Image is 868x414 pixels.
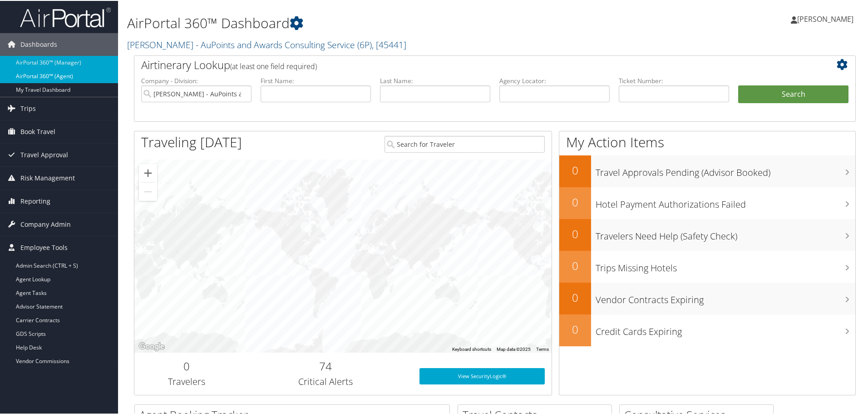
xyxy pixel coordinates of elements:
span: Reporting [20,189,50,212]
span: (at least one field required) [230,60,317,70]
h3: Vendor Contracts Expiring [596,288,855,305]
span: Dashboards [20,32,57,55]
button: Search [738,85,848,103]
a: 0Hotel Payment Authorizations Failed [559,186,855,218]
h2: 0 [559,321,591,336]
a: [PERSON_NAME] [791,5,863,32]
input: Search for Traveler [385,135,545,152]
h3: Critical Alerts [246,374,406,387]
h3: Trips Missing Hotels [596,256,855,274]
label: First Name: [261,75,371,85]
span: Map data ©2025 [497,346,531,351]
img: Google [137,340,167,352]
label: Ticket Number: [619,75,729,85]
h3: Travelers [141,374,232,387]
button: Zoom out [139,182,157,200]
label: Company - Division: [141,75,252,85]
h3: Travelers Need Help (Safety Check) [596,224,855,242]
a: 0Credit Cards Expiring [559,314,855,345]
a: 0Travelers Need Help (Safety Check) [559,218,855,250]
span: [PERSON_NAME] [797,13,853,23]
h2: Airtinerary Lookup [141,56,789,72]
label: Last Name: [380,75,490,85]
span: Travel Approval [20,143,68,165]
a: View SecurityLogic® [419,367,545,384]
h2: 0 [559,225,591,241]
h2: 74 [246,358,406,373]
span: Risk Management [20,166,75,189]
button: Zoom in [139,163,157,181]
h2: 0 [559,289,591,304]
h1: Traveling [DATE] [141,132,242,151]
button: Keyboard shortcuts [452,345,491,352]
a: 0Vendor Contracts Expiring [559,282,855,314]
a: Open this area in Google Maps (opens a new window) [137,340,167,352]
span: Company Admin [20,212,71,235]
span: , [ 45441 ] [372,38,406,50]
h2: 0 [559,194,591,209]
a: Terms [536,346,549,351]
h2: 0 [559,162,591,177]
h2: 0 [141,358,232,373]
span: Trips [20,96,36,119]
span: Book Travel [20,120,55,142]
h3: Credit Cards Expiring [596,320,855,337]
h1: AirPortal 360™ Dashboard [127,13,617,32]
h3: Hotel Payment Authorizations Failed [596,193,855,210]
a: 0Trips Missing Hotels [559,250,855,282]
span: ( 6P ) [357,38,372,50]
img: airportal-logo.png [20,6,111,27]
a: [PERSON_NAME] - AuPoints and Awards Consulting Service [127,38,406,50]
h3: Travel Approvals Pending (Advisor Booked) [596,161,855,178]
label: Agency Locator: [499,75,610,85]
a: 0Travel Approvals Pending (Advisor Booked) [559,155,855,186]
h2: 0 [559,257,591,273]
h1: My Action Items [559,132,855,151]
span: Employee Tools [20,235,68,258]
